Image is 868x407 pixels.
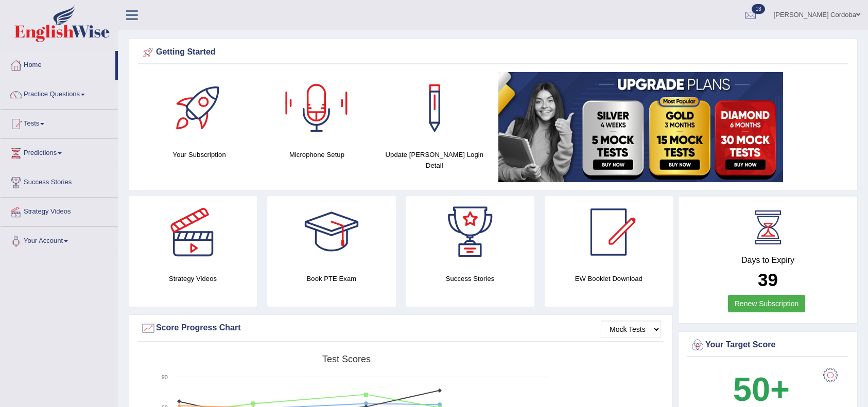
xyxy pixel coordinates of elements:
h4: Update [PERSON_NAME] Login Detail [381,149,488,171]
div: Getting Started [141,45,846,60]
h4: Microphone Setup [263,149,370,160]
a: Practice Questions [1,80,118,106]
a: Your Account [1,227,118,253]
a: Tests [1,110,118,135]
text: 90 [162,374,168,380]
div: Score Progress Chart [141,321,661,336]
h4: Days to Expiry [690,256,846,265]
a: Strategy Videos [1,198,118,223]
h4: Your Subscription [146,149,253,160]
a: Success Stories [1,168,118,194]
h4: EW Booklet Download [545,273,673,284]
img: small5.jpg [498,72,783,182]
h4: Success Stories [406,273,534,284]
a: Renew Subscription [728,295,806,312]
a: Predictions [1,139,118,165]
tspan: Test scores [322,354,371,364]
span: 13 [752,4,765,14]
div: Your Target Score [690,338,846,353]
b: 39 [758,270,778,290]
a: Home [1,51,115,77]
h4: Strategy Videos [129,273,257,284]
h4: Book PTE Exam [267,273,395,284]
